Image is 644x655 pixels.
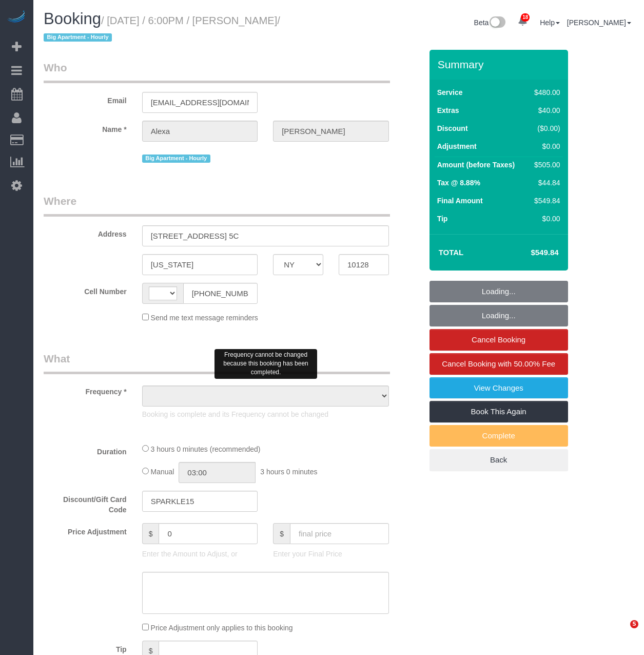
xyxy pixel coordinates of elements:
div: $480.00 [530,87,560,98]
a: Beta [474,18,506,27]
label: Extras [437,105,459,115]
a: Help [540,18,560,27]
label: Duration [36,443,134,457]
span: $ [142,523,159,544]
div: Frequency cannot be changed because this booking has been completed. [214,349,317,378]
input: final price [290,523,389,544]
p: Enter the Amount to Adjust, or [142,549,258,559]
label: Price Adjustment [36,523,134,537]
a: Book This Again [430,401,568,422]
label: Name * [36,121,134,134]
label: Final Amount [437,196,483,206]
p: Enter your Final Price [273,549,389,559]
input: First Name [142,121,258,142]
span: Manual [151,468,174,476]
label: Email [36,92,134,106]
span: Send me text message reminders [151,314,258,322]
label: Address [36,225,134,239]
div: $549.84 [530,196,560,206]
span: Price Adjustment only applies to this booking [151,624,293,632]
span: 18 [521,13,530,22]
input: Last Name [273,121,389,142]
span: Big Apartment - Hourly [142,155,210,163]
a: Cancel Booking with 50.00% Fee [430,353,568,375]
label: Adjustment [437,141,477,151]
a: Cancel Booking [430,329,568,351]
a: View Changes [430,377,568,399]
p: Booking is complete and its Frequency cannot be changed [142,409,389,419]
span: / [44,15,280,44]
span: 5 [630,620,638,628]
h3: Summary [438,59,563,70]
label: Tip [36,641,134,654]
label: Tax @ 8.88% [437,178,480,188]
img: Automaid Logo [6,10,27,25]
iframe: Intercom live chat [609,620,634,645]
span: 3 hours 0 minutes (recommended) [151,445,261,453]
legend: What [44,351,390,374]
input: City [142,254,258,275]
img: New interface [489,16,505,30]
input: Zip Code [339,254,389,275]
input: Cell Number [183,283,258,304]
span: Booking [44,10,101,28]
span: Cancel Booking with 50.00% Fee [442,359,555,368]
div: $0.00 [530,214,560,224]
label: Tip [437,214,448,224]
div: $40.00 [530,105,560,115]
a: [PERSON_NAME] [567,18,631,27]
label: Frequency * [36,383,134,397]
label: Cell Number [36,283,134,297]
strong: Total [439,248,464,257]
a: 18 [513,10,533,33]
div: $0.00 [530,141,560,151]
small: / [DATE] / 6:00PM / [PERSON_NAME] [44,15,280,44]
legend: Where [44,194,390,217]
label: Service [437,87,463,98]
a: Back [430,449,568,471]
div: $44.84 [530,178,560,188]
div: ($0.00) [530,123,560,133]
h4: $549.84 [500,248,558,257]
span: 3 hours 0 minutes [260,468,317,476]
label: Amount (before Taxes) [437,160,515,170]
input: Email [142,92,258,113]
span: Big Apartment - Hourly [44,33,112,42]
legend: Who [44,60,390,83]
label: Discount [437,123,468,133]
div: $505.00 [530,160,560,170]
label: Discount/Gift Card Code [36,491,134,515]
span: $ [273,523,290,544]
